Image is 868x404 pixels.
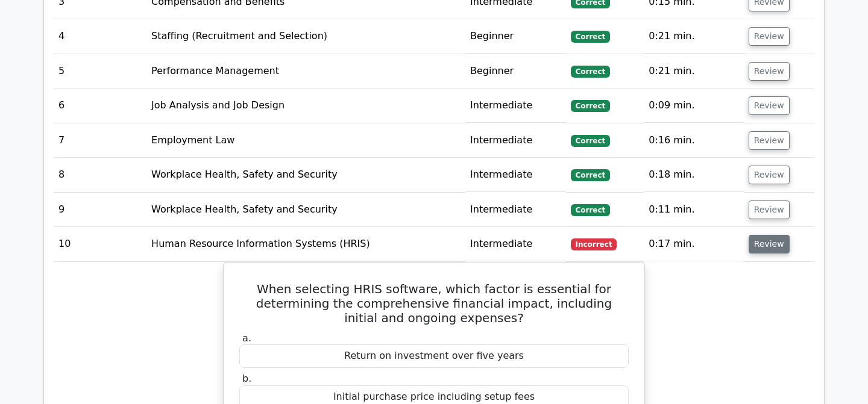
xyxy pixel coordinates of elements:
button: Review [749,131,790,150]
td: 10 [54,227,146,261]
div: Return on investment over five years [239,344,629,368]
td: 4 [54,19,146,54]
td: Beginner [465,54,566,89]
td: 0:17 min. [644,227,743,261]
td: Job Analysis and Job Design [146,89,465,123]
button: Review [749,62,790,81]
span: b. [242,373,251,384]
span: Incorrect [571,238,617,250]
td: Workplace Health, Safety and Security [146,158,465,192]
button: Review [749,27,790,46]
td: 9 [54,193,146,227]
td: Beginner [465,19,566,54]
td: 0:21 min. [644,19,743,54]
td: 0:09 min. [644,89,743,123]
td: Intermediate [465,158,566,192]
button: Review [749,235,790,253]
button: Review [749,96,790,115]
td: Performance Management [146,54,465,89]
td: 7 [54,123,146,158]
td: 6 [54,89,146,123]
span: a. [242,332,251,344]
td: Employment Law [146,123,465,158]
td: Human Resource Information Systems (HRIS) [146,227,465,261]
td: Intermediate [465,89,566,123]
td: 0:11 min. [644,193,743,227]
button: Review [749,166,790,184]
td: Staffing (Recruitment and Selection) [146,19,465,54]
h5: When selecting HRIS software, which factor is essential for determining the comprehensive financi... [238,282,630,325]
td: 0:18 min. [644,158,743,192]
span: Correct [571,31,610,43]
td: Intermediate [465,193,566,227]
td: 8 [54,158,146,192]
span: Correct [571,169,610,181]
td: Intermediate [465,123,566,158]
td: 5 [54,54,146,89]
td: 0:21 min. [644,54,743,89]
td: 0:16 min. [644,123,743,158]
td: Workplace Health, Safety and Security [146,193,465,227]
td: Intermediate [465,227,566,261]
span: Correct [571,100,610,112]
button: Review [749,200,790,219]
span: Correct [571,204,610,216]
span: Correct [571,66,610,78]
span: Correct [571,135,610,147]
